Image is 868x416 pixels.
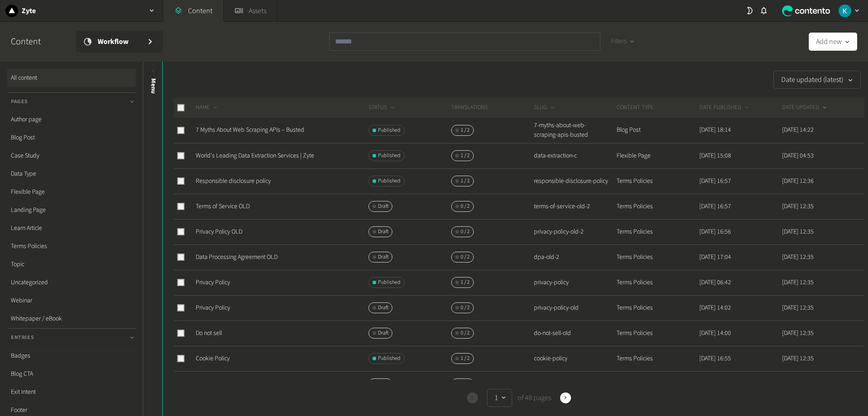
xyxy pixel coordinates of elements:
span: Published [378,177,401,185]
a: World's Leading Data Extraction Services | Zyte [196,151,314,160]
span: Draft [378,202,388,210]
a: Author page [7,110,136,129]
time: [DATE] 12:35 [782,202,814,211]
time: [DATE] 14:00 [699,329,731,338]
button: DATE PUBLISHED [699,103,750,112]
time: [DATE] 12:35 [782,354,814,363]
time: [DATE] 09:07 [699,379,731,388]
a: Privacy Policy [196,278,230,287]
a: Responsible disclosure policy [196,177,271,186]
a: Landing Page [7,201,136,219]
span: Entries [11,334,34,342]
td: responsible-disclosure-policy [533,168,616,194]
h2: Content [11,35,61,48]
span: Pages [11,98,28,106]
td: Terms Policies [616,244,699,270]
a: Whitepaper / eBook [7,310,136,328]
td: Blog Post [616,118,699,143]
span: 0 / 2 [461,304,470,312]
a: Terms of Service [196,379,237,388]
span: Draft [378,253,388,261]
td: Terms Policies [616,295,699,320]
time: [DATE] 16:57 [699,177,731,186]
a: Data Type [7,165,136,183]
a: 7 Myths About Web Scraping APIs – Busted [196,125,304,134]
time: [DATE] 04:53 [782,151,814,160]
span: Draft [378,304,388,312]
td: dpa-old-2 [533,244,616,270]
td: Terms Policies [616,346,699,371]
td: privacy-policy-old-2 [533,219,616,244]
span: Draft [378,329,388,337]
time: [DATE] 16:55 [699,354,731,363]
time: [DATE] 12:35 [782,278,814,287]
td: Terms Policies [616,194,699,219]
span: Published [378,278,401,287]
span: 1 / 2 [461,177,470,185]
time: [DATE] 15:08 [699,151,731,160]
td: Terms Policies [616,371,699,397]
button: SLUG [534,103,556,112]
a: Case Study [7,147,136,165]
a: Uncategorized [7,273,136,292]
button: 1 [487,389,512,407]
a: Learn Article [7,219,136,237]
a: Privacy Policy OLD [196,227,242,236]
span: Draft [378,228,388,236]
span: 0 / 2 [461,329,470,337]
span: 1 / 2 [461,278,470,287]
span: Workflow [98,36,139,47]
td: terms-of-service-old-2 [533,194,616,219]
a: Terms Policies [7,237,136,255]
a: Exit Intent [7,383,136,401]
span: 0 / 2 [461,228,470,236]
button: Filters [604,33,642,51]
td: do-not-sell-old [533,320,616,346]
td: privacy-policy [533,270,616,295]
time: [DATE] 06:42 [699,278,731,287]
img: Karlo Jedud [839,5,851,17]
span: Menu [149,78,158,94]
button: DATE UPDATED [782,103,828,112]
a: Blog Post [7,129,136,147]
a: Workflow [76,31,163,53]
td: data-extraction-c [533,143,616,168]
time: [DATE] 14:22 [782,125,814,134]
time: [DATE] 12:36 [782,177,814,186]
a: Topic [7,255,136,273]
time: [DATE] 16:57 [699,202,731,211]
span: 0 / 2 [461,253,470,261]
td: terms-of-service-old [533,371,616,397]
span: Filters [611,37,627,46]
span: 0 / 2 [461,202,470,210]
span: Published [378,152,401,160]
time: [DATE] 18:14 [699,125,731,134]
th: CONTENT TYPE [616,98,699,118]
button: NAME [196,103,219,112]
th: Translations [451,98,533,118]
td: Terms Policies [616,219,699,244]
time: [DATE] 12:35 [782,303,814,312]
button: Add new [809,33,857,51]
time: [DATE] 12:35 [782,379,814,388]
td: Terms Policies [616,168,699,194]
td: privacy-policy-old [533,295,616,320]
h2: Zyte [22,5,36,16]
a: Do not sell [196,329,222,338]
a: Badges [7,347,136,365]
button: Date updated (latest) [774,71,861,89]
time: [DATE] 14:02 [699,303,731,312]
a: Cookie Policy [196,354,230,363]
span: 1 / 2 [461,152,470,160]
a: Privacy Policy [196,303,230,312]
span: 1 / 2 [461,354,470,363]
img: Zyte [5,5,18,17]
a: All content [7,69,136,87]
button: STATUS [368,103,396,112]
a: Flexible Page [7,183,136,201]
time: [DATE] 17:04 [699,253,731,262]
time: [DATE] 12:35 [782,253,814,262]
span: Published [378,126,401,134]
span: of 48 pages [516,392,551,403]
